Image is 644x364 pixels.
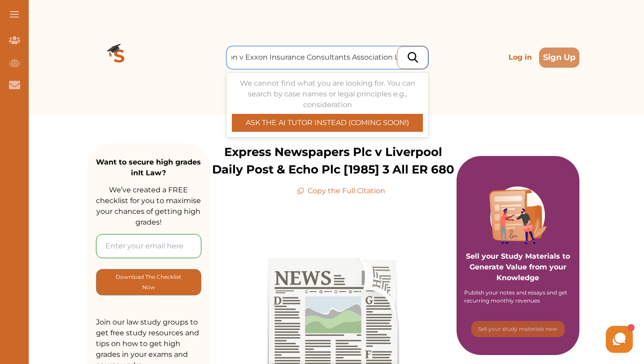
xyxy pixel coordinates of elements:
[96,158,201,177] strong: Want to secure high grades in It Law ?
[232,78,423,132] div: We cannot find what you are looking for. You can search by case names or legal principles e.g., c...
[471,321,565,337] button: [object Object]
[96,186,201,226] span: We’ve created a FREE checklist for you to maximise your chances of getting high grades!
[429,324,635,355] iframe: HelpCrunch
[210,143,457,178] p: Express Newspapers Plc v Liverpool Daily Post & Echo Plc [1985] 3 All ER 680
[232,117,423,128] p: ASK THE AI TUTOR INSTEAD (COMING SOON!)
[489,186,547,244] img: Purple card image
[87,25,152,90] img: Logo
[466,226,571,283] p: Sell your Study Materials to Generate Value from your Knowledge
[505,48,535,66] p: Log in
[539,48,579,68] button: Sign Up
[96,269,201,295] button: [object Object]
[114,272,183,293] p: Download The Checklist Now
[297,186,385,196] p: Copy the Full Citation
[464,289,572,305] div: Publish your notes and essays and get recurring monthly revenues
[96,234,201,258] input: Enter your email here
[408,52,418,63] img: search_icon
